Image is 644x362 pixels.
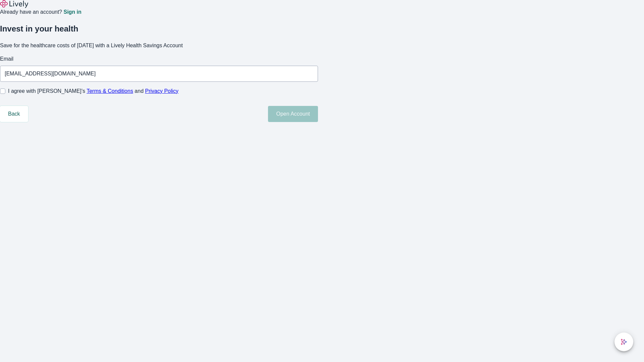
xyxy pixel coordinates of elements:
button: chat [614,333,633,351]
a: Privacy Policy [145,88,179,94]
span: I agree with [PERSON_NAME]’s and [8,87,178,95]
a: Terms & Conditions [87,88,133,94]
svg: Lively AI Assistant [621,339,627,345]
a: Sign in [63,9,81,15]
